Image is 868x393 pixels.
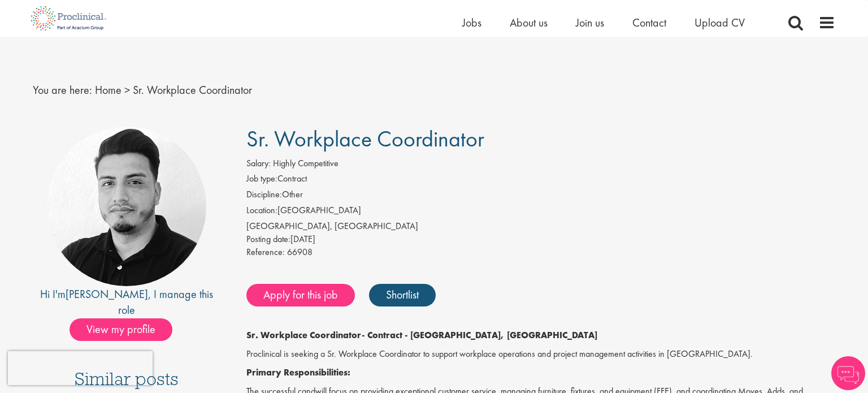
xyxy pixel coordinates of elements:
strong: Sr. Workplace Coordinator [246,329,362,341]
p: Proclinical is seeking a Sr. Workplace Coordinator to support workplace operations and project ma... [246,348,836,361]
span: Posting date: [246,233,290,245]
a: About us [510,15,548,30]
a: Join us [576,15,604,30]
span: View my profile [70,318,172,341]
a: Apply for this job [246,284,355,306]
span: 66908 [287,246,313,258]
iframe: reCAPTCHA [8,351,153,385]
div: [GEOGRAPHIC_DATA], [GEOGRAPHIC_DATA] [246,220,836,233]
label: Salary: [246,157,271,170]
span: Highly Competitive [273,157,338,169]
a: Jobs [462,15,481,30]
a: View my profile [70,321,184,335]
label: Discipline: [246,188,282,201]
a: Shortlist [369,284,436,306]
img: imeage of recruiter Anderson Maldonado [47,127,206,286]
label: Location: [246,204,277,217]
strong: - Contract - [GEOGRAPHIC_DATA], [GEOGRAPHIC_DATA] [362,329,597,341]
label: Job type: [246,172,277,185]
img: Chatbot [831,356,865,390]
a: breadcrumb link [95,83,121,97]
li: Other [246,188,836,204]
div: [DATE] [246,233,836,246]
div: Hi I'm , I manage this role [33,286,221,318]
a: Contact [632,15,666,30]
a: Upload CV [695,15,745,30]
span: > [124,83,130,97]
span: You are here: [33,83,92,97]
li: Contract [246,172,836,188]
span: Sr. Workplace Coordinator [133,83,252,97]
li: [GEOGRAPHIC_DATA] [246,204,836,220]
a: [PERSON_NAME] [66,287,148,301]
span: Sr. Workplace Coordinator [246,124,484,153]
label: Reference: [246,246,285,259]
strong: Primary Responsibilities: [246,366,350,378]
